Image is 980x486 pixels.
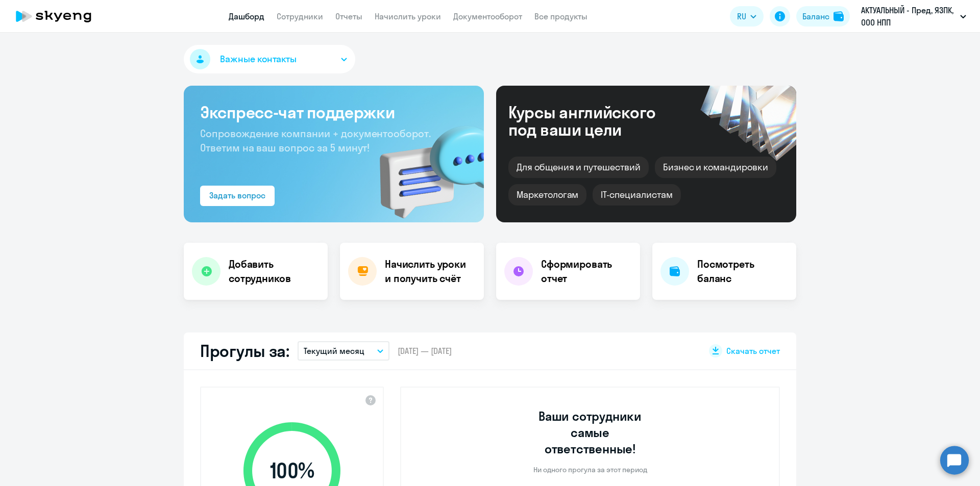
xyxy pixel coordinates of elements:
div: Бизнес и командировки [655,157,776,178]
div: Задать вопрос [209,189,265,201]
button: RU [730,6,764,27]
button: Задать вопрос [200,186,275,206]
img: bg-img [365,108,484,222]
img: balance [834,11,844,21]
h4: Начислить уроки и получить счёт [385,257,474,286]
h3: Ваши сотрудники самые ответственные! [525,408,656,457]
h2: Прогулы за: [200,341,289,361]
div: Для общения и путешествий [508,157,649,178]
a: Дашборд [229,11,264,21]
button: Текущий месяц [298,341,389,361]
span: Важные контакты [220,53,297,66]
div: Маркетологам [508,184,586,206]
span: 100 % [233,458,351,483]
a: Документооборот [453,11,522,21]
button: Важные контакты [184,45,355,73]
span: Скачать отчет [726,345,780,356]
div: Баланс [802,10,829,22]
a: Начислить уроки [375,11,441,21]
span: RU [737,10,746,22]
p: Ни одного прогула за этот период [533,465,647,474]
h4: Сформировать отчет [541,257,632,286]
a: Все продукты [534,11,587,21]
a: Отчеты [335,11,362,21]
p: Текущий месяц [304,345,364,357]
div: IT-специалистам [593,184,680,206]
button: АКТУАЛЬНЫЙ - Пред, ЯЗПК, ООО НПП [856,4,971,29]
p: АКТУАЛЬНЫЙ - Пред, ЯЗПК, ООО НПП [861,4,956,29]
h4: Добавить сотрудников [229,257,320,286]
span: Сопровождение компании + документооборот. Ответим на ваш вопрос за 5 минут! [200,127,431,154]
span: [DATE] — [DATE] [398,345,452,356]
a: Сотрудники [277,11,323,21]
h4: Посмотреть баланс [697,257,788,286]
div: Курсы английского под ваши цели [508,104,683,138]
h3: Экспресс-чат поддержки [200,102,468,122]
button: Балансbalance [796,6,850,27]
